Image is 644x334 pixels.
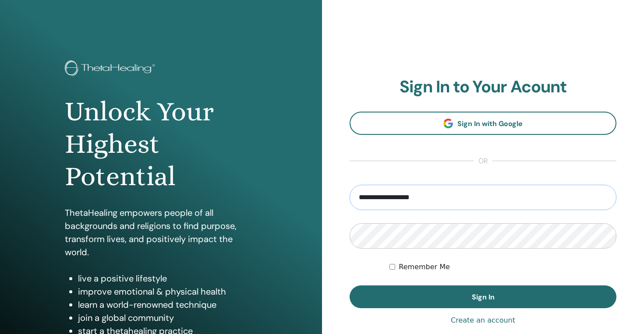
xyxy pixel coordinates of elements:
[78,311,258,324] li: join a global community
[350,285,616,308] button: Sign In
[389,262,616,272] div: Keep me authenticated indefinitely or until I manually logout
[399,262,450,272] label: Remember Me
[350,112,616,135] a: Sign In with Google
[451,315,515,326] a: Create an account
[65,95,258,193] h1: Unlock Your Highest Potential
[78,285,258,298] li: improve emotional & physical health
[65,206,258,259] p: ThetaHealing empowers people of all backgrounds and religions to find purpose, transform lives, a...
[472,292,495,302] span: Sign In
[474,156,492,166] span: or
[350,77,616,97] h2: Sign In to Your Acount
[78,272,258,285] li: live a positive lifestyle
[457,119,523,128] span: Sign In with Google
[78,298,258,311] li: learn a world-renowned technique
